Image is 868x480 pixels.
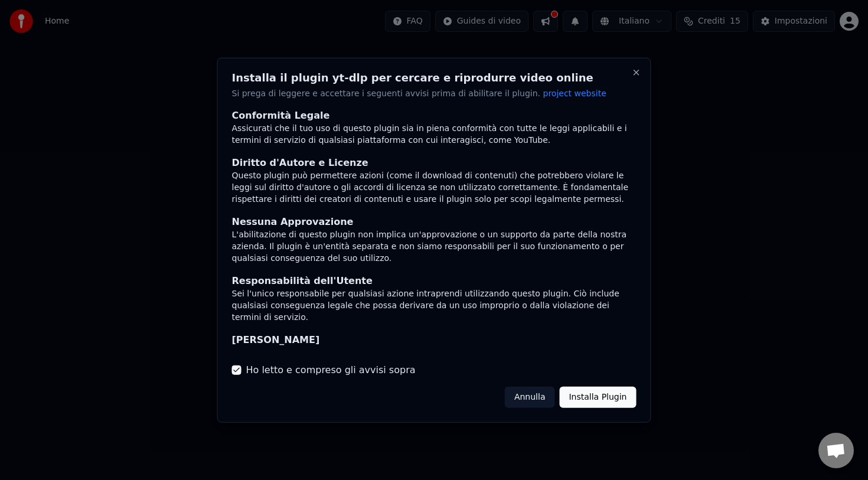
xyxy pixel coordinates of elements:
div: Sei l'unico responsabile per qualsiasi azione intraprendi utilizzando questo plugin. Ciò include ... [232,288,637,324]
div: Nessuna Approvazione [232,215,637,229]
div: Sii consapevole che un uso improprio del plugin potrebbe portare alla sospensione dell'account o ... [232,347,637,371]
p: Si prega di leggere e accettare i seguenti avvisi prima di abilitare il plugin. [232,87,637,99]
div: Responsabilità dell'Utente [232,274,637,288]
div: Conformità Legale [232,109,637,123]
div: Questo plugin può permettere azioni (come il download di contenuti) che potrebbero violare le leg... [232,170,637,205]
div: Diritto d'Autore e Licenze [232,156,637,170]
button: Installa Plugin [559,387,636,408]
div: L'abilitazione di questo plugin non implica un'approvazione o un supporto da parte della nostra a... [232,229,637,265]
h2: Installa il plugin yt-dlp per cercare e riprodurre video online [232,72,637,83]
div: [PERSON_NAME] [232,333,637,347]
button: Annulla [505,387,555,408]
span: project website [543,88,606,97]
div: Assicurati che il tuo uso di questo plugin sia in piena conformità con tutte le leggi applicabili... [232,123,637,146]
label: Ho letto e compreso gli avvisi sopra [246,363,416,377]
